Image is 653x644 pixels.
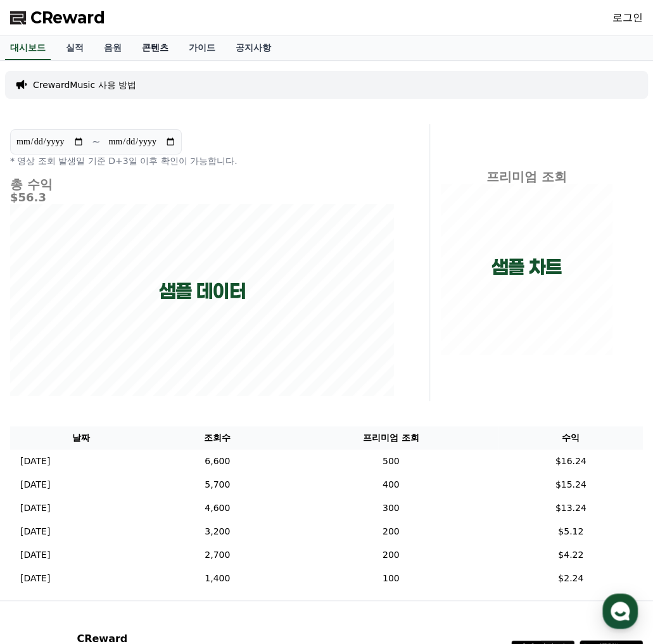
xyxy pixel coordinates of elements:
[283,543,498,567] td: 200
[10,426,151,450] th: 날짜
[283,496,498,520] td: 300
[151,496,283,520] td: 4,600
[283,473,498,496] td: 400
[10,8,105,28] a: CReward
[5,36,51,60] a: 대시보드
[10,191,394,204] h5: $56.3
[4,401,84,433] a: 홈
[30,8,105,28] span: CReward
[196,420,211,431] span: 설정
[612,10,643,25] a: 로그인
[498,426,643,450] th: 수익
[10,155,394,167] p: * 영상 조회 발생일 기준 D+3일 이후 확인이 가능합니다.
[92,134,100,149] p: ~
[283,426,498,450] th: 프리미엄 조회
[116,421,131,431] span: 대화
[225,36,281,60] a: 공지사항
[151,426,283,450] th: 조회수
[20,548,50,562] p: [DATE]
[498,543,643,567] td: $4.22
[498,473,643,496] td: $15.24
[151,520,283,543] td: 3,200
[132,36,179,60] a: 콘텐츠
[159,280,246,303] p: 샘플 데이터
[20,525,50,538] p: [DATE]
[151,473,283,496] td: 5,700
[498,520,643,543] td: $5.12
[84,401,163,433] a: 대화
[498,450,643,473] td: $16.24
[20,502,50,515] p: [DATE]
[179,36,225,60] a: 가이드
[20,455,50,468] p: [DATE]
[498,496,643,520] td: $13.24
[491,256,562,279] p: 샘플 차트
[283,567,498,590] td: 100
[283,520,498,543] td: 200
[151,543,283,567] td: 2,700
[33,79,136,91] a: CrewardMusic 사용 방법
[20,572,50,585] p: [DATE]
[20,478,50,491] p: [DATE]
[40,420,48,431] span: 홈
[10,177,394,191] h4: 총 수익
[498,567,643,590] td: $2.24
[163,401,243,433] a: 설정
[94,36,132,60] a: 음원
[440,170,612,184] h4: 프리미엄 조회
[151,567,283,590] td: 1,400
[283,450,498,473] td: 500
[151,450,283,473] td: 6,600
[56,36,94,60] a: 실적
